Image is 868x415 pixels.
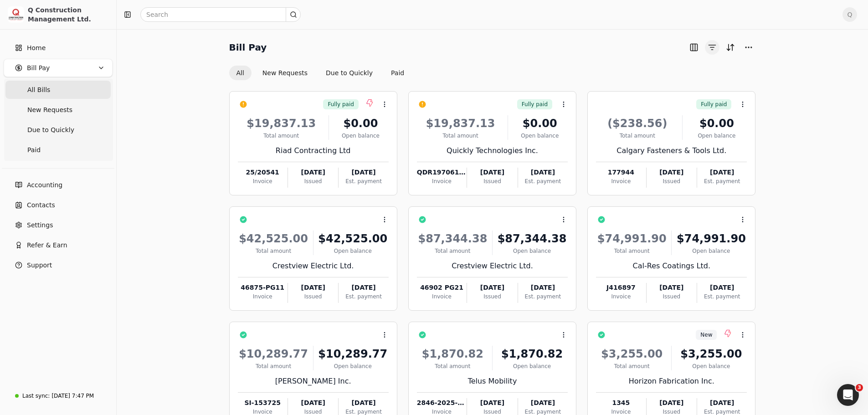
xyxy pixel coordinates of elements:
[238,115,325,132] div: $19,837.13
[596,261,747,272] div: Cal-Res Coatings Ltd.
[417,283,467,292] div: 46902 PG21
[842,7,857,22] span: Q
[647,283,697,292] div: [DATE]
[288,292,338,301] div: Issued
[596,283,646,292] div: J416897
[417,346,488,362] div: $1,870.82
[4,236,113,254] button: Refer & Earn
[27,125,74,135] span: Due to Quickly
[238,168,288,177] div: 25/20541
[238,132,325,140] div: Total amount
[496,362,568,370] div: Open balance
[339,177,388,185] div: Est. payment
[317,247,389,255] div: Open balance
[417,231,488,247] div: $87,344.38
[339,398,388,408] div: [DATE]
[596,362,668,370] div: Total amount
[317,231,389,247] div: $42,525.00
[417,247,488,255] div: Total amount
[596,168,646,177] div: 177944
[27,145,41,155] span: Paid
[467,177,517,185] div: Issued
[697,398,747,408] div: [DATE]
[8,6,24,23] img: 3171ca1f-602b-4dfe-91f0-0ace091e1481.jpeg
[467,283,517,292] div: [DATE]
[317,362,389,370] div: Open balance
[647,398,697,408] div: [DATE]
[238,398,288,408] div: SI-153725
[51,392,94,400] div: [DATE] 7:47 PM
[467,168,517,177] div: [DATE]
[27,180,62,190] span: Accounting
[339,168,388,177] div: [DATE]
[417,292,467,301] div: Invoice
[4,216,113,234] a: Settings
[467,292,517,301] div: Issued
[317,346,389,362] div: $10,289.77
[27,200,55,210] span: Contacts
[596,115,678,132] div: ($238.56)
[701,100,727,108] span: Fully paid
[288,168,338,177] div: [DATE]
[229,66,412,80] div: Invoice filter options
[697,177,747,185] div: Est. payment
[339,283,388,292] div: [DATE]
[140,7,301,22] input: Search
[675,346,747,362] div: $3,255.00
[4,196,113,214] a: Contacts
[328,100,354,108] span: Fully paid
[333,115,389,132] div: $0.00
[700,331,712,339] span: New
[417,177,467,185] div: Invoice
[238,261,389,272] div: Crestview Electric Ltd.
[675,231,747,247] div: $74,991.90
[496,231,568,247] div: $87,344.38
[5,101,111,119] a: New Requests
[384,66,411,80] button: Paid
[4,59,113,77] button: Bill Pay
[255,66,315,80] button: New Requests
[856,384,863,391] span: 3
[27,43,46,53] span: Home
[417,376,568,387] div: Telus Mobility
[238,283,288,292] div: 46875-PG11
[417,362,488,370] div: Total amount
[522,100,548,108] span: Fully paid
[229,66,252,80] button: All
[333,132,389,140] div: Open balance
[4,39,113,57] a: Home
[238,177,288,185] div: Invoice
[288,283,338,292] div: [DATE]
[518,283,568,292] div: [DATE]
[5,141,111,159] a: Paid
[596,398,646,408] div: 1345
[596,292,646,301] div: Invoice
[647,168,697,177] div: [DATE]
[4,256,113,274] button: Support
[417,168,467,177] div: QDR197061-0541
[686,132,747,140] div: Open balance
[417,132,504,140] div: Total amount
[27,105,72,115] span: New Requests
[238,231,309,247] div: $42,525.00
[675,247,747,255] div: Open balance
[496,247,568,255] div: Open balance
[686,115,747,132] div: $0.00
[229,40,267,55] h2: Bill Pay
[22,392,50,400] div: Last sync:
[647,177,697,185] div: Issued
[238,346,309,362] div: $10,289.77
[596,132,678,140] div: Total amount
[675,362,747,370] div: Open balance
[417,145,568,156] div: Quickly Technologies Inc.
[697,283,747,292] div: [DATE]
[318,66,380,80] button: Due to Quickly
[697,168,747,177] div: [DATE]
[5,81,111,99] a: All Bills
[238,362,309,370] div: Total amount
[467,398,517,408] div: [DATE]
[512,132,568,140] div: Open balance
[28,5,108,24] div: Q Construction Management Ltd.
[27,63,50,73] span: Bill Pay
[288,177,338,185] div: Issued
